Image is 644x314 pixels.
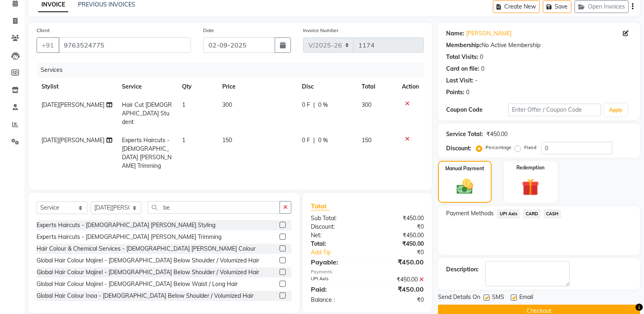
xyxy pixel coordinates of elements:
div: ₹450.00 [367,214,430,223]
div: Discount: [305,223,367,231]
div: Global Hair Colour Majirel - [DEMOGRAPHIC_DATA] Below Shoulder / Volumized Hair [37,256,259,265]
div: ₹450.00 [367,231,430,240]
span: 300 [362,101,371,108]
div: Sub Total: [305,214,367,223]
a: [PERSON_NAME] [466,29,512,38]
div: Experts Haircuts - [DEMOGRAPHIC_DATA] [PERSON_NAME] Styling [37,221,215,230]
span: Total [311,202,330,210]
label: Client [37,27,50,34]
div: ₹0 [367,223,430,231]
a: PREVIOUS INVOICES [78,1,135,8]
div: ₹450.00 [486,130,507,139]
span: SMS [492,293,504,303]
label: Fixed [524,144,536,151]
span: 0 % [318,136,328,145]
div: Discount: [446,144,471,153]
input: Search by Name/Mobile/Email/Code [59,37,191,53]
span: UPI Axis [497,209,520,219]
div: ₹450.00 [367,284,430,294]
input: Enter Offer / Coupon Code [508,104,601,116]
span: Hair Cut [DEMOGRAPHIC_DATA] Student [122,101,172,126]
span: [DATE][PERSON_NAME] [41,136,104,144]
th: Disc [297,78,357,96]
div: Paid: [305,284,367,294]
span: | [313,136,315,145]
div: Coupon Code [446,106,508,114]
label: Redemption [516,164,544,171]
div: Services [37,63,430,78]
div: Total: [305,240,367,248]
div: ₹0 [378,248,430,257]
span: Send Details On [438,293,480,303]
div: Description: [446,265,479,274]
span: 0 % [318,101,328,109]
span: [DATE][PERSON_NAME] [41,101,104,108]
div: 0 [481,65,484,73]
th: Total [357,78,397,96]
div: Hair Colour & Chemical Services - [DEMOGRAPHIC_DATA] [PERSON_NAME] Colour [37,245,256,253]
span: Payment Methods [446,209,494,218]
img: _cash.svg [451,177,478,196]
div: Payable: [305,257,367,267]
div: Payments [311,269,424,275]
button: Create New [493,0,540,13]
div: Global Hair Colour Majirel - [DEMOGRAPHIC_DATA] Below Waist / Long Hair [37,280,238,288]
div: Membership: [446,41,481,50]
div: Net: [305,231,367,240]
label: Percentage [486,144,512,151]
div: No Active Membership [446,41,632,50]
div: - [475,76,477,85]
span: 300 [222,101,232,108]
div: Global Hair Colour Majirel - [DEMOGRAPHIC_DATA] Below Shoulder / Volumized Hair [37,268,259,277]
span: 150 [222,136,232,144]
div: ₹450.00 [367,257,430,267]
label: Manual Payment [445,165,484,172]
th: Service [117,78,177,96]
div: ₹450.00 [367,275,430,284]
input: Search or Scan [147,201,280,214]
span: | [313,101,315,109]
div: Total Visits: [446,53,478,61]
div: Balance : [305,296,367,304]
div: UPI Axis [305,275,367,284]
label: Invoice Number [303,27,338,34]
div: Points: [446,88,464,97]
img: _gift.svg [516,176,544,198]
button: Apply [604,104,627,116]
span: 0 F [302,101,310,109]
div: Last Visit: [446,76,473,85]
a: Add Tip [305,248,378,257]
span: 1 [182,136,185,144]
div: Global Hair Colour Inoa - [DEMOGRAPHIC_DATA] Below Shoulder / Volumized Hair [37,292,254,300]
div: Experts Haircuts - [DEMOGRAPHIC_DATA] [PERSON_NAME] Trimming [37,233,221,241]
div: Name: [446,29,464,38]
div: 0 [480,53,483,61]
div: Card on file: [446,65,479,73]
th: Price [217,78,297,96]
div: 0 [466,88,469,97]
span: 150 [362,136,371,144]
div: ₹0 [367,296,430,304]
span: Email [519,293,533,303]
span: 0 F [302,136,310,145]
button: Open Invoices [575,0,629,13]
span: Experts Haircuts - [DEMOGRAPHIC_DATA] [PERSON_NAME] Trimming [122,136,171,169]
span: CASH [544,209,561,219]
div: ₹450.00 [367,240,430,248]
span: CARD [523,209,540,219]
th: Qty [177,78,217,96]
button: Save [543,0,571,13]
label: Date [203,27,214,34]
span: 1 [182,101,185,108]
div: Service Total: [446,130,483,139]
th: Action [397,78,424,96]
button: +91 [37,37,59,53]
th: Stylist [37,78,117,96]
